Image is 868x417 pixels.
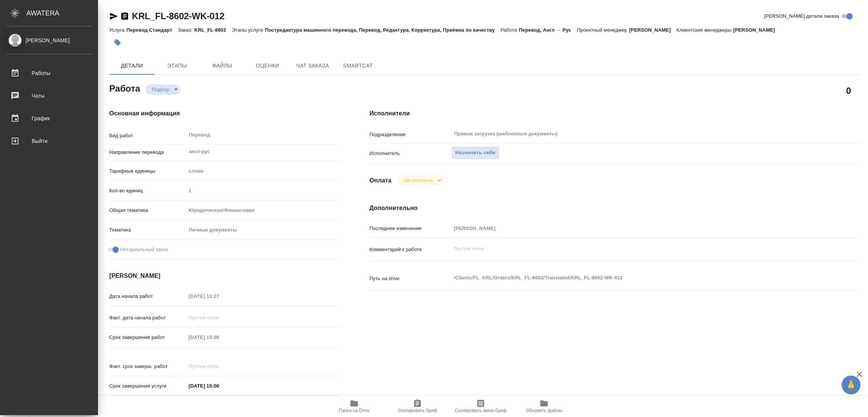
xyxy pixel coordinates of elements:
[178,27,194,33] p: Заказ:
[109,226,186,234] p: Тематика
[109,334,186,341] p: Срок завершения работ
[232,27,265,33] p: Этапы услуги
[186,165,339,178] div: слово
[186,312,252,323] input: Пустое поле
[186,380,252,391] input: ✎ Введи что-нибудь
[512,396,576,417] button: Обновить файлы
[339,408,370,413] span: Папка на Drive
[846,84,851,97] h2: 0
[159,61,195,71] span: Этапы
[455,149,495,157] span: Назначить себя
[109,34,126,51] button: Добавить тэг
[109,271,339,281] h4: [PERSON_NAME]
[109,167,186,175] p: Тарифные единицы
[109,363,186,370] p: Факт. срок заверш. работ
[500,27,519,33] p: Работа
[455,408,506,413] span: Скопировать мини-бриф
[109,109,339,118] h4: Основная информация
[451,271,819,284] textarea: /Clients/FL_KRL/Orders/KRL_FL-8602/Translated/KRL_FL-8602-WK-012
[370,275,451,282] p: Путь на drive
[2,86,96,105] a: Чаты
[6,135,92,147] div: Выйти
[2,132,96,150] a: Выйти
[6,90,92,101] div: Чаты
[186,185,339,196] input: Пустое поле
[109,293,186,300] p: Дата начала работ
[186,224,339,236] div: Личные документы
[451,146,500,159] button: Назначить себя
[845,377,857,393] span: 🙏
[397,175,444,186] div: Подбор
[265,27,500,33] p: Постредактура машинного перевода, Перевод, Редактура, Корректура, Приёмка по качеству
[401,177,435,184] button: Не оплачена
[204,61,240,71] span: Файлы
[6,67,92,79] div: Работы
[109,314,186,322] p: Факт. дата начала работ
[109,27,126,33] p: Услуга
[109,187,186,195] p: Кол-во единиц
[842,376,860,394] button: 🙏
[764,12,839,20] span: [PERSON_NAME] детали заказа
[295,61,331,71] span: Чат заказа
[186,204,339,217] div: Юридическая/Финансовая
[146,84,180,95] div: Подбор
[370,150,451,157] p: Исполнитель
[126,27,178,33] p: Перевод Стандарт
[370,204,860,213] h4: Дополнительно
[6,113,92,124] div: График
[186,361,252,372] input: Пустое поле
[186,332,252,343] input: Пустое поле
[370,225,451,232] p: Последнее изменение
[397,408,437,413] span: Скопировать бриф
[733,27,781,33] p: [PERSON_NAME]
[109,81,140,95] h2: Работа
[109,12,118,21] button: Скопировать ссылку для ЯМессенджера
[6,36,92,44] div: [PERSON_NAME]
[186,291,252,302] input: Пустое поле
[249,61,286,71] span: Оценки
[629,27,677,33] p: [PERSON_NAME]
[2,109,96,128] a: График
[449,396,512,417] button: Скопировать мини-бриф
[120,246,168,253] span: Нотариальный заказ
[2,64,96,83] a: Работы
[370,246,451,253] p: Комментарий к работе
[370,176,392,185] h4: Оплата
[120,12,129,21] button: Скопировать ссылку
[150,86,171,93] button: Подбор
[109,207,186,214] p: Общая тематика
[26,6,98,21] div: AWATERA
[526,408,562,413] span: Обновить файлы
[194,27,232,33] p: KRL_FL-8602
[577,27,629,33] p: Проектный менеджер
[322,396,386,417] button: Папка на Drive
[386,396,449,417] button: Скопировать бриф
[340,61,376,71] span: SmartCat
[114,61,150,71] span: Детали
[132,11,225,21] a: KRL_FL-8602-WK-012
[677,27,734,33] p: Клиентские менеджеры
[519,27,577,33] p: Перевод, Англ → Рус
[451,223,819,234] input: Пустое поле
[109,149,186,156] p: Направление перевода
[370,131,451,138] p: Подразделение
[109,132,186,140] p: Вид работ
[370,109,860,118] h4: Исполнители
[109,382,186,390] p: Срок завершения услуги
